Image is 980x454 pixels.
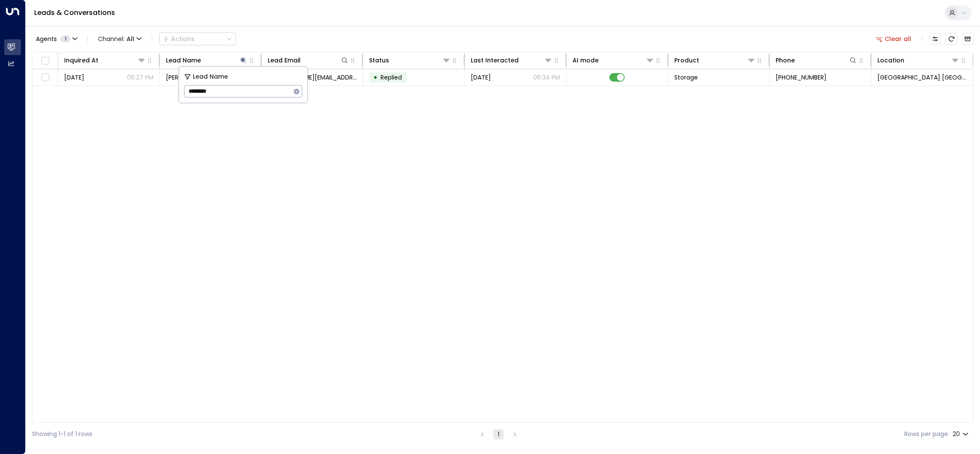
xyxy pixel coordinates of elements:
span: Toggle select all [40,56,50,66]
div: Lead Name [166,55,201,65]
span: Yesterday [471,73,491,82]
div: Showing 1-1 of 1 rows [32,430,92,439]
div: Last Interacted [471,55,519,65]
div: • [373,70,378,85]
div: Lead Email [268,55,301,65]
div: Button group with a nested menu [159,32,236,45]
span: Channel: [94,33,145,45]
div: AI mode [573,55,599,65]
span: Toggle select row [40,72,50,83]
span: a.Cosgriff@icloud.com [268,73,357,82]
nav: pagination navigation [477,429,520,439]
span: Replied [381,73,402,82]
label: Rows per page: [904,430,949,439]
div: Location [877,55,904,65]
span: Lead Name [193,72,228,82]
p: 06:27 PM [127,73,153,82]
span: Anthony Cosgriff [166,73,213,82]
div: Last Interacted [471,55,552,65]
div: 20 [953,428,970,440]
div: Status [369,55,451,65]
div: Phone [776,55,857,65]
span: Refresh [945,33,957,45]
div: AI mode [573,55,654,65]
div: Inquired At [64,55,98,65]
button: Agents1 [32,33,80,45]
div: Location [877,55,959,65]
span: All [127,35,134,42]
div: Phone [776,55,795,65]
div: Product [674,55,756,65]
span: 1 [60,35,71,42]
button: Clear all [872,33,915,45]
button: page 1 [493,429,504,439]
button: Customize [929,33,941,45]
button: Archived Leads [962,33,974,45]
div: Product [674,55,699,65]
div: Status [369,55,389,65]
a: Leads & Conversations [34,8,115,18]
div: Lead Email [268,55,349,65]
span: +447976792285 [776,73,827,82]
span: Yesterday [64,73,84,82]
span: Space Station Shrewsbury [877,73,967,82]
button: Actions [159,32,236,45]
span: Storage [674,73,698,82]
span: Agents [36,36,57,42]
p: 06:34 PM [533,73,560,82]
div: Inquired At [64,55,146,65]
div: Actions [163,35,195,43]
button: Channel:All [94,33,145,45]
div: Lead Name [166,55,248,65]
